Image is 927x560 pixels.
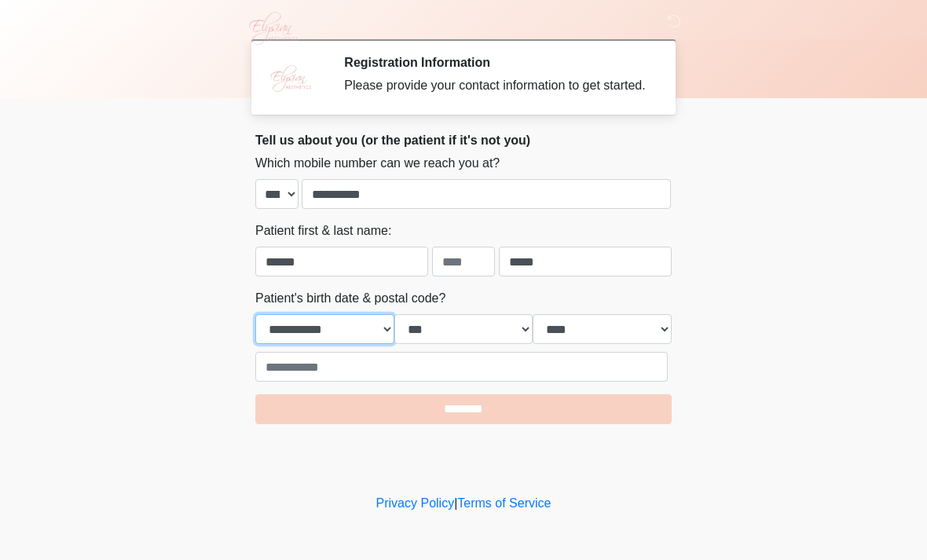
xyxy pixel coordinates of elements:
[344,55,648,70] h2: Registration Information
[457,496,551,510] a: Terms of Service
[255,154,500,173] label: Which mobile number can we reach you at?
[255,221,391,240] label: Patient first & last name:
[255,133,672,148] h2: Tell us about you (or the patient if it's not you)
[255,289,445,308] label: Patient's birth date & postal code?
[454,496,457,510] a: |
[344,76,648,95] div: Please provide your contact information to get started.
[376,496,455,510] a: Privacy Policy
[267,55,314,102] img: Agent Avatar
[240,12,306,45] img: Elysian Aesthetics Logo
